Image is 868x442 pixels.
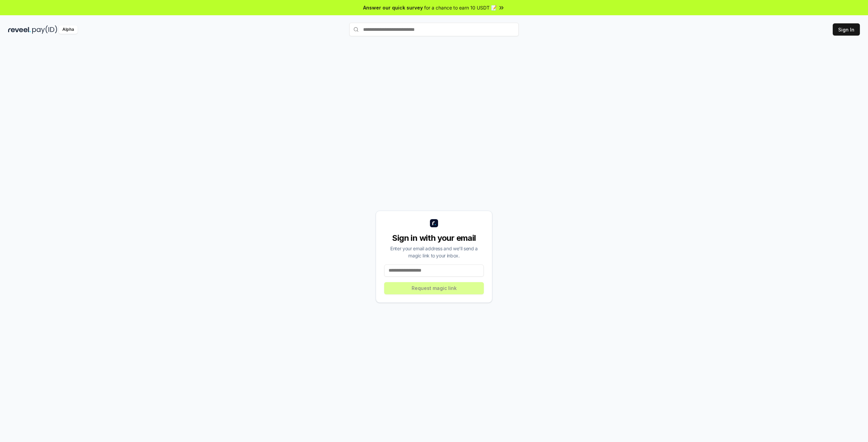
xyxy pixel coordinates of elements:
img: reveel_dark [8,25,31,34]
div: Sign in with your email [384,233,484,244]
span: Answer our quick survey [363,4,423,11]
img: pay_id [32,25,57,34]
div: Alpha [59,25,78,34]
span: for a chance to earn 10 USDT 📝 [424,4,497,11]
div: Enter your email address and we’ll send a magic link to your inbox. [384,245,484,259]
button: Sign In [833,23,860,36]
img: logo_small [430,219,438,227]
